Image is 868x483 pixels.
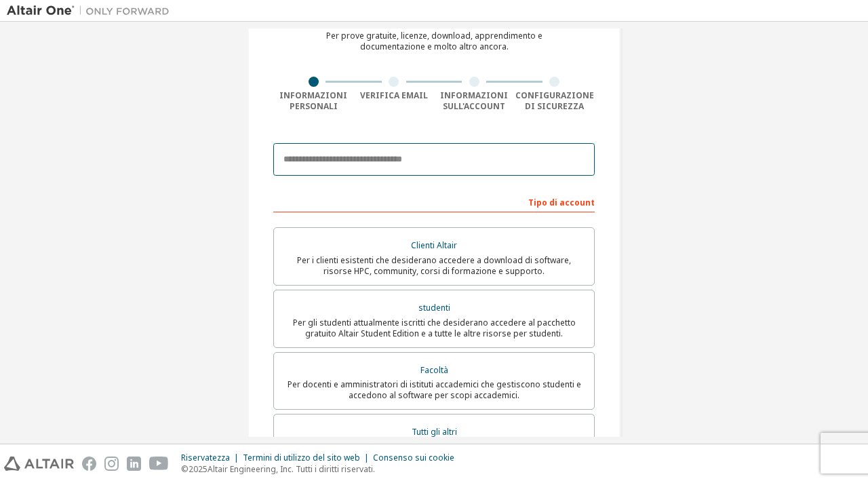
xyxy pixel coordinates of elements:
font: Informazioni personali [279,90,347,112]
font: Per prove gratuite, licenze, download, apprendimento e [326,30,542,41]
font: Per gli studenti attualmente iscritti che desiderano accedere al pacchetto gratuito Altair Studen... [293,317,576,339]
font: © [181,463,189,475]
font: Clienti Altair [411,239,457,251]
img: linkedin.svg [127,457,141,471]
img: facebook.svg [82,457,96,471]
font: Per docenti e amministratori di istituti accademici che gestiscono studenti e accedono al softwar... [288,379,581,401]
font: Configurazione di sicurezza [515,90,594,112]
font: Riservatezza [181,452,230,463]
font: Facoltà [420,364,448,376]
font: Altair Engineering, Inc. Tutti i diritti riservati. [208,463,375,475]
font: Informazioni sull'account [440,90,508,112]
font: Verifica email [360,90,428,101]
img: altair_logo.svg [4,457,74,471]
img: youtube.svg [149,457,169,471]
img: Altair Uno [7,4,176,18]
font: Tutti gli altri [412,426,457,438]
font: Per i clienti esistenti che desiderano accedere a download di software, risorse HPC, community, c... [297,254,571,277]
font: Termini di utilizzo del sito web [243,452,360,463]
font: documentazione e molto altro ancora. [360,41,509,52]
img: instagram.svg [104,457,119,471]
font: 2025 [189,463,208,475]
font: Consenso sui cookie [373,452,454,463]
font: studenti [418,302,450,313]
font: Tipo di account [528,197,595,208]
